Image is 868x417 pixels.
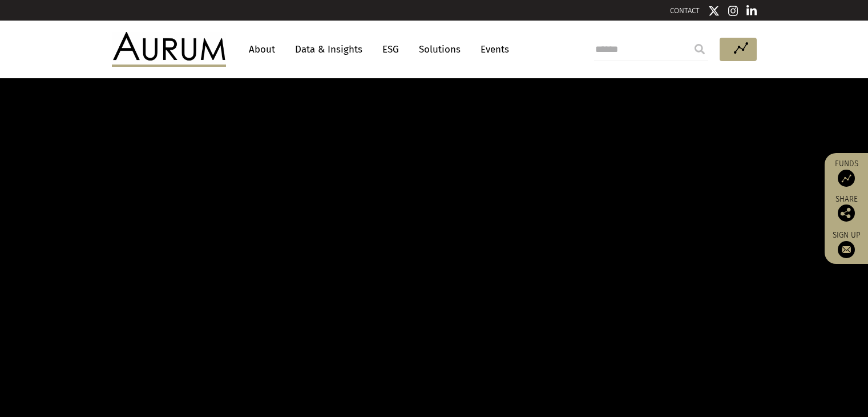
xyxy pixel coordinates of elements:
[475,39,509,60] a: Events
[377,39,405,60] a: ESG
[728,5,738,17] img: Instagram icon
[746,5,757,17] img: Linkedin icon
[708,5,720,17] img: Twitter icon
[112,32,226,66] img: Aurum
[838,241,855,258] img: Sign up to our newsletter
[688,38,711,61] input: Submit
[838,170,855,187] img: Access Funds
[830,159,862,187] a: Funds
[838,205,855,222] img: Share this post
[413,39,466,60] a: Solutions
[830,195,862,222] div: Share
[289,39,368,60] a: Data & Insights
[670,6,700,15] a: CONTACT
[830,230,862,258] a: Sign up
[243,39,281,60] a: About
